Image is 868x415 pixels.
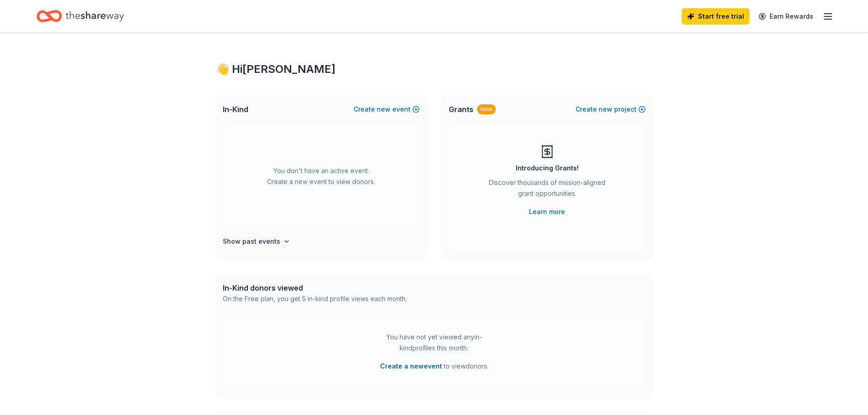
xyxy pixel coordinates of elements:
button: Createnewproject [575,104,646,115]
button: Show past events [223,236,290,247]
span: to view donors . [380,361,488,372]
div: New [477,104,496,114]
div: Discover thousands of mission-aligned grant opportunities. [485,177,609,203]
a: Start free trial [682,8,750,25]
h4: Show past events [223,236,280,247]
span: new [599,104,612,115]
div: In-Kind donors viewed [223,282,407,293]
span: Grants [449,104,473,115]
div: 👋 Hi [PERSON_NAME] [216,62,653,77]
a: Home [36,5,124,27]
div: On the Free plan, you get 5 in-kind profile views each month. [223,293,407,304]
a: Learn more [529,206,565,217]
div: You have not yet viewed any in-kind profiles this month. [377,332,491,354]
button: Create a newevent [380,361,442,372]
span: new [377,104,390,115]
div: You don't have an active event. Create a new event to view donors. [223,124,420,229]
button: Createnewevent [354,104,420,115]
div: Introducing Grants! [516,163,579,174]
span: In-Kind [223,104,248,115]
a: Earn Rewards [753,8,819,25]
